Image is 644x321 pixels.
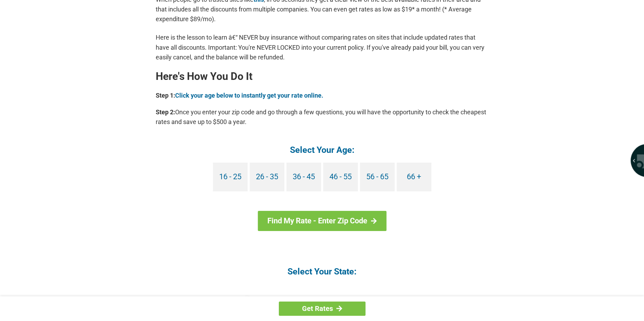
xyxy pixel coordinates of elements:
[397,163,431,191] a: 66 +
[258,211,386,231] a: Find My Rate - Enter Zip Code
[286,163,321,191] a: 36 - 45
[156,266,489,277] h4: Select Your State:
[250,163,284,191] a: 26 - 35
[156,107,489,127] p: Once you enter your zip code and go through a few questions, you will have the opportunity to che...
[213,163,248,191] a: 16 - 25
[360,163,395,191] a: 56 - 65
[156,108,175,116] b: Step 2:
[156,33,489,62] p: Here is the lesson to learn â€“ NEVER buy insurance without comparing rates on sites that include...
[323,163,358,191] a: 46 - 55
[156,71,489,82] h2: Here's How You Do It
[156,144,489,156] h4: Select Your Age:
[156,92,175,99] b: Step 1:
[279,302,366,316] a: Get Rates
[175,92,323,99] a: Click your age below to instantly get your rate online.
